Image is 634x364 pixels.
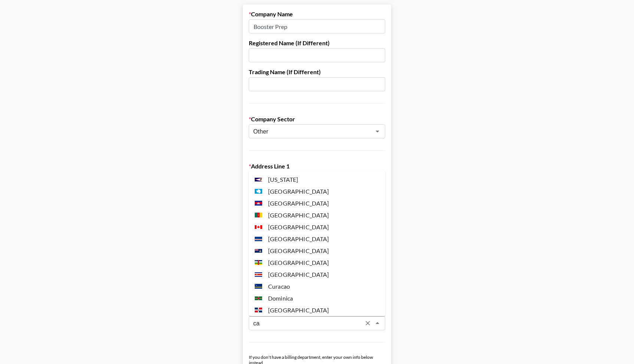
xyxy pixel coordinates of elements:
[363,318,373,328] button: Clear
[249,174,385,186] li: [US_STATE]
[249,245,385,257] li: [GEOGRAPHIC_DATA]
[372,318,383,328] button: Close
[249,316,385,335] li: [DEMOGRAPHIC_DATA] ([GEOGRAPHIC_DATA])
[249,233,385,245] li: [GEOGRAPHIC_DATA]
[249,39,385,47] label: Registered Name (If Different)
[249,68,385,76] label: Trading Name (If Different)
[249,10,385,18] label: Company Name
[249,257,385,269] li: [GEOGRAPHIC_DATA]
[249,304,385,316] li: [GEOGRAPHIC_DATA]
[249,269,385,281] li: [GEOGRAPHIC_DATA]
[372,126,383,137] button: Open
[249,281,385,292] li: Curacao
[249,292,385,304] li: Dominica
[249,115,385,123] label: Company Sector
[249,221,385,233] li: [GEOGRAPHIC_DATA]
[249,209,385,221] li: [GEOGRAPHIC_DATA]
[249,186,385,197] li: [GEOGRAPHIC_DATA]
[249,163,385,170] label: Address Line 1
[249,197,385,209] li: [GEOGRAPHIC_DATA]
